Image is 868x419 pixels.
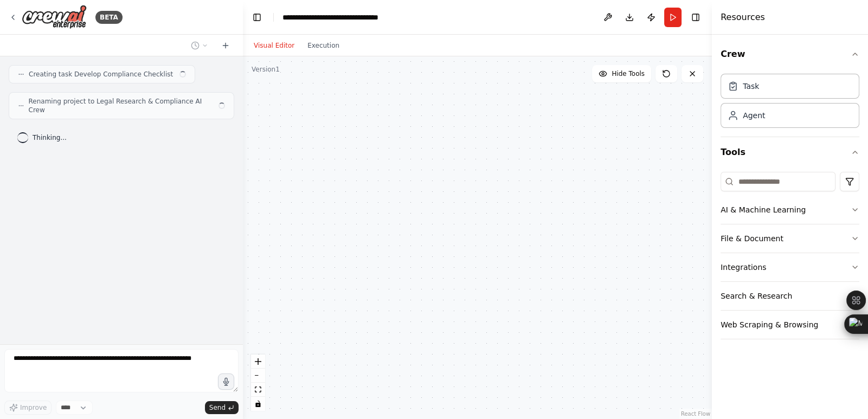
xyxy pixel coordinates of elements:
img: Logo [22,5,87,29]
span: Creating task Develop Compliance Checklist [29,70,173,79]
button: Click to speak your automation idea [218,373,234,390]
span: Thinking... [33,133,67,142]
span: Send [209,403,226,412]
span: Renaming project to Legal Research & Compliance AI Crew [29,97,213,114]
div: Tools [721,167,859,348]
span: Improve [20,403,47,412]
div: BETA [95,11,123,24]
button: Send [205,401,239,414]
button: Execution [301,39,346,52]
button: zoom out [251,369,265,383]
button: Start a new chat [217,39,234,52]
button: Hide left sidebar [249,10,265,25]
button: Web Scraping & Browsing [721,311,859,339]
div: Agent [743,110,765,121]
a: React Flow attribution [681,411,710,417]
div: React Flow controls [251,354,265,411]
button: Integrations [721,253,859,281]
button: AI & Machine Learning [721,196,859,224]
button: File & Document [721,224,859,253]
div: Crew [721,69,859,137]
button: Crew [721,39,859,69]
span: Hide Tools [612,69,645,78]
button: zoom in [251,354,265,369]
button: Visual Editor [247,39,301,52]
button: Search & Research [721,282,859,310]
div: Version 1 [252,65,280,74]
button: fit view [251,383,265,397]
h4: Resources [721,11,765,24]
button: Hide right sidebar [688,10,703,25]
button: Tools [721,137,859,167]
button: Switch to previous chat [187,39,213,52]
button: toggle interactivity [251,397,265,411]
nav: breadcrumb [282,12,404,23]
button: Improve [4,401,52,415]
button: Hide Tools [592,65,651,82]
div: Task [743,81,759,92]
